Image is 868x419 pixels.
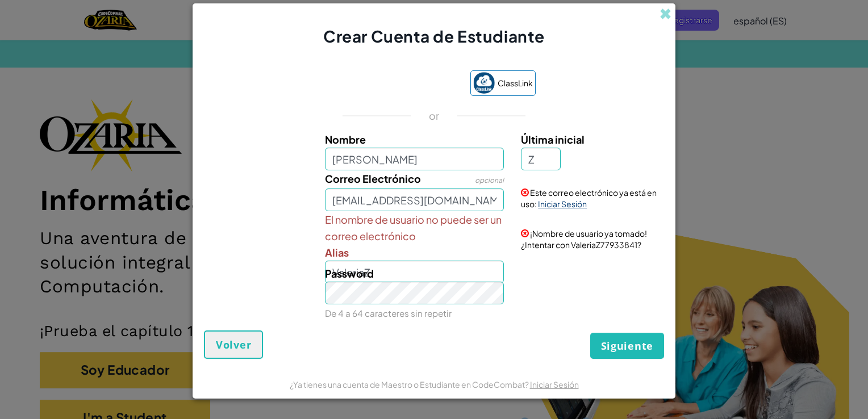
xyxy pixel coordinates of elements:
[325,267,374,280] span: Password
[601,339,653,353] span: Siguiente
[521,187,657,209] span: Este correo electrónico ya está en uso:
[473,72,495,94] img: classlink-logo-small.png
[530,379,579,389] a: Iniciar Sesión
[327,72,465,97] iframe: Sign in with Google Button
[475,176,504,185] span: opcional
[325,246,349,259] span: Alias
[204,330,263,359] button: Volver
[325,172,421,185] span: Correo Electrónico
[521,133,585,146] span: Última inicial
[325,308,452,319] small: De 4 a 64 caracteres sin repetir
[538,199,587,209] a: Iniciar Sesión
[498,75,533,91] span: ClassLink
[521,228,647,250] span: ¡Nombre de usuario ya tomado! ¿Intentar con ValeriaZ77933841?
[290,379,530,389] span: ¿Ya tienes una cuenta de Maestro o Estudiante en CodeCombat?
[325,211,504,244] span: El nombre de usuario no puede ser un correo electrónico
[216,338,251,351] span: Volver
[323,26,545,46] span: Crear Cuenta de Estudiante
[590,333,664,359] button: Siguiente
[429,109,440,123] p: or
[325,133,366,146] span: Nombre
